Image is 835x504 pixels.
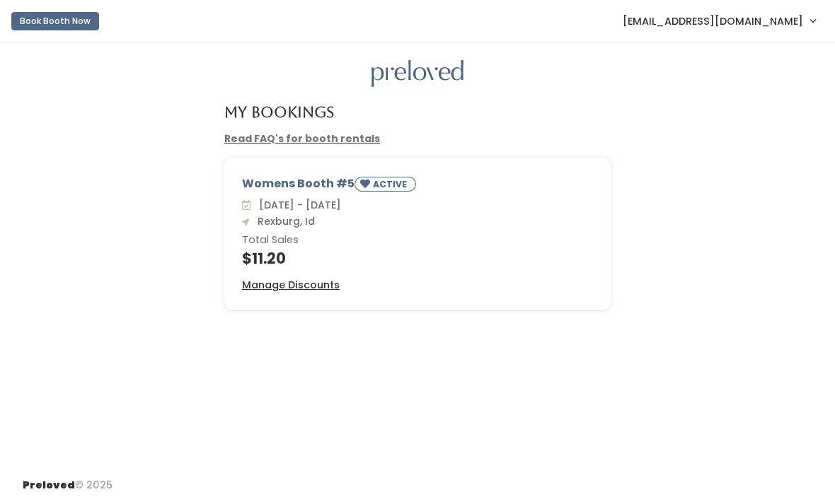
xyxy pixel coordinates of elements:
[242,235,593,246] h6: Total Sales
[373,178,410,190] small: ACTIVE
[11,12,99,30] button: Book Booth Now
[11,6,99,37] a: Book Booth Now
[242,175,593,197] div: Womens Booth #5
[253,198,341,212] span: [DATE] - [DATE]
[224,131,380,146] a: Read FAQ's for booth rentals
[242,278,340,292] u: Manage Discounts
[372,60,463,88] img: preloved logo
[242,278,340,293] a: Manage Discounts
[242,250,593,266] h4: $11.20
[609,6,829,36] a: [EMAIL_ADDRESS][DOMAIN_NAME]
[224,104,334,120] h4: My Bookings
[623,13,803,29] span: [EMAIL_ADDRESS][DOMAIN_NAME]
[252,214,315,228] span: Rexburg, Id
[23,478,75,492] span: Preloved
[23,467,113,493] div: © 2025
